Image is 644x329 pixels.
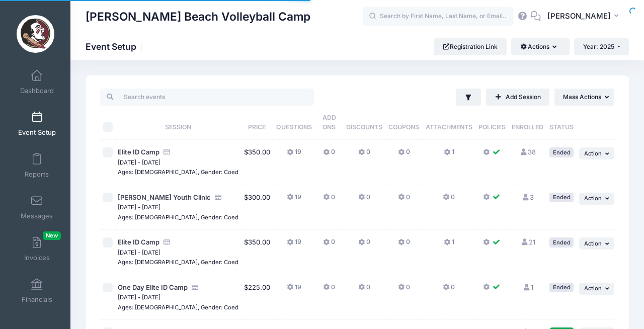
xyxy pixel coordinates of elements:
span: Dashboard [20,87,54,95]
button: Action [579,237,614,250]
th: Attachments [423,106,475,140]
button: Mass Actions [554,89,614,106]
img: Brooke Niles Beach Volleyball Camp [17,15,54,53]
span: Financials [22,295,52,304]
a: 1 [522,283,533,291]
i: Accepting Credit Card Payments [191,284,199,291]
span: Add Ons [323,114,336,131]
a: 38 [520,148,536,156]
div: Ended [549,283,574,292]
button: 0 [323,283,335,297]
button: 1 [444,147,454,162]
button: 19 [287,193,301,207]
button: 0 [358,193,370,207]
i: Accepting Credit Card Payments [214,194,222,201]
a: Financials [13,273,61,308]
button: 0 [398,283,410,297]
h1: [PERSON_NAME] Beach Volleyball Camp [86,5,310,28]
button: 0 [323,237,335,252]
button: [PERSON_NAME] [541,5,629,28]
button: 1 [444,237,454,252]
small: Ages: [DEMOGRAPHIC_DATA], Gender: Coed [118,304,238,311]
a: Add Session [486,89,549,106]
a: Registration Link [434,38,507,55]
th: Enrolled [509,106,546,140]
th: Discounts [343,106,385,140]
small: [DATE] - [DATE] [118,294,160,301]
i: Accepting Credit Card Payments [163,149,171,155]
input: Search by First Name, Last Name, or Email... [363,7,514,27]
span: One Day Elite ID Camp [118,283,188,291]
span: Year: 2025 [583,43,614,50]
button: Action [579,193,614,205]
small: [DATE] - [DATE] [118,159,160,166]
th: Status [547,106,577,140]
span: Attachments [426,123,472,131]
button: 0 [443,193,455,207]
td: $300.00 [241,185,273,230]
a: 3 [522,193,534,201]
button: 0 [398,237,410,252]
a: InvoicesNew [13,231,61,267]
span: Questions [276,123,312,131]
span: Elite ID Camp [118,148,159,156]
span: Policies [478,123,506,131]
i: Accepting Credit Card Payments [163,239,171,245]
input: Search events [100,89,314,106]
div: Ended [549,193,574,202]
span: Action [584,150,602,157]
button: 0 [398,193,410,207]
span: Mass Actions [563,93,601,101]
span: New [43,231,61,240]
small: [DATE] - [DATE] [118,249,160,256]
span: [PERSON_NAME] Youth Clinic [118,193,211,201]
a: 21 [520,238,535,246]
td: $350.00 [241,230,273,275]
small: [DATE] - [DATE] [118,204,160,211]
button: 0 [398,147,410,162]
td: $225.00 [241,275,273,320]
button: Action [579,147,614,159]
button: 0 [358,283,370,297]
span: Messages [21,212,53,220]
div: Ended [549,147,574,157]
th: Price [241,106,273,140]
span: Event Setup [18,128,56,137]
th: Policies [475,106,509,140]
span: Action [584,195,602,202]
button: Action [579,283,614,295]
button: 0 [358,147,370,162]
button: Year: 2025 [574,38,629,55]
small: Ages: [DEMOGRAPHIC_DATA], Gender: Coed [118,259,238,266]
th: Add Ons [315,106,343,140]
a: Messages [13,190,61,225]
th: Session [115,106,241,140]
span: Elite ID Camp [118,238,159,246]
span: Invoices [24,254,50,262]
span: Action [584,285,602,292]
span: Discounts [346,123,382,131]
button: 0 [443,283,455,297]
span: [PERSON_NAME] [547,11,611,22]
span: Action [584,240,602,247]
h1: Event Setup [86,41,145,52]
span: Coupons [388,123,419,131]
button: 0 [323,193,335,207]
a: Event Setup [13,106,61,141]
a: Reports [13,148,61,183]
button: 0 [358,237,370,252]
button: 0 [323,147,335,162]
small: Ages: [DEMOGRAPHIC_DATA], Gender: Coed [118,169,238,176]
div: Ended [549,237,574,247]
button: 19 [287,237,301,252]
button: 19 [287,283,301,297]
span: Reports [25,170,49,179]
th: Coupons [385,106,422,140]
button: 19 [287,147,301,162]
td: $350.00 [241,140,273,185]
th: Questions [273,106,315,140]
small: Ages: [DEMOGRAPHIC_DATA], Gender: Coed [118,214,238,221]
a: Dashboard [13,64,61,100]
button: Actions [511,38,569,55]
